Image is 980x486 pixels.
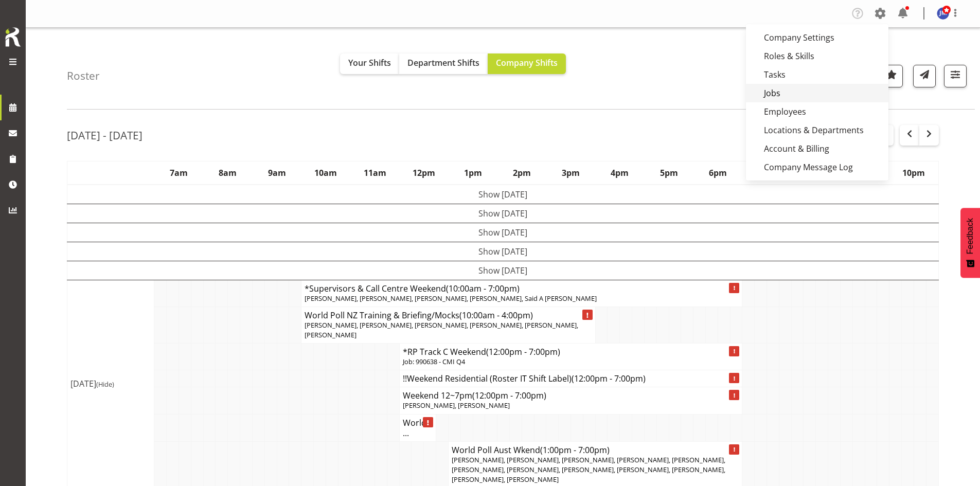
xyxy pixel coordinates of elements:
[880,65,903,87] button: Highlight an important date within the roster.
[446,283,520,294] span: (10:00am - 7:00pm)
[305,294,597,303] span: [PERSON_NAME], [PERSON_NAME], [PERSON_NAME], [PERSON_NAME], Said A [PERSON_NAME]
[540,444,610,456] span: (1:00pm - 7:00pm)
[546,161,595,185] th: 3pm
[67,223,939,242] td: Show [DATE]
[746,139,888,158] a: Account & Billing
[889,161,939,185] th: 10pm
[301,161,350,185] th: 10am
[472,390,546,401] span: (12:00pm - 7:00pm)
[403,401,510,410] span: [PERSON_NAME], [PERSON_NAME]
[746,102,888,121] a: Employees
[67,70,100,82] h4: Roster
[746,47,888,65] a: Roles & Skills
[403,373,739,384] h4: !!Weekend Residential (Roster IT Shift Label)
[644,161,693,185] th: 5pm
[746,84,888,102] a: Jobs
[403,390,739,401] h4: Weekend 12~7pm
[67,261,939,280] td: Show [DATE]
[305,310,592,320] h4: World Poll NZ Training & Briefing/Mocks
[403,347,739,357] h4: *RP Track C Weekend
[350,161,399,185] th: 11am
[399,53,488,74] button: Department Shifts
[746,158,888,176] a: Company Message Log
[348,57,391,68] span: Your Shifts
[746,65,888,84] a: Tasks
[340,53,399,74] button: Your Shifts
[399,161,448,185] th: 12pm
[452,455,725,484] span: [PERSON_NAME], [PERSON_NAME], [PERSON_NAME], [PERSON_NAME], [PERSON_NAME], [PERSON_NAME], [PERSON...
[693,161,742,185] th: 6pm
[403,357,739,367] p: Job: 990638 - CMI Q4
[496,57,558,68] span: Company Shifts
[67,129,142,142] h2: [DATE] - [DATE]
[203,161,252,185] th: 8am
[742,161,791,185] th: 7pm
[452,445,739,455] h4: World Poll Aust Wkend
[154,161,203,185] th: 7am
[937,7,949,20] img: jeremy-mcisaac7054.jpg
[403,418,433,438] h4: World ...
[3,26,23,48] img: Rosterit icon logo
[966,218,975,254] span: Feedback
[488,53,566,74] button: Company Shifts
[595,161,644,185] th: 4pm
[746,28,888,47] a: Company Settings
[572,373,646,384] span: (12:00pm - 7:00pm)
[407,57,479,68] span: Department Shifts
[448,161,497,185] th: 1pm
[252,161,301,185] th: 9am
[486,346,560,357] span: (12:00pm - 7:00pm)
[459,310,533,321] span: (10:00am - 4:00pm)
[944,65,967,87] button: Filter Shifts
[960,208,980,278] button: Feedback - Show survey
[67,242,939,261] td: Show [DATE]
[67,204,939,223] td: Show [DATE]
[96,380,114,389] span: (Hide)
[305,320,578,339] span: [PERSON_NAME], [PERSON_NAME], [PERSON_NAME], [PERSON_NAME], [PERSON_NAME], [PERSON_NAME]
[67,185,939,204] td: Show [DATE]
[305,283,739,294] h4: *Supervisors & Call Centre Weekend
[746,121,888,139] a: Locations & Departments
[497,161,546,185] th: 2pm
[913,65,936,87] button: Send a list of all shifts for the selected filtered period to all rostered employees.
